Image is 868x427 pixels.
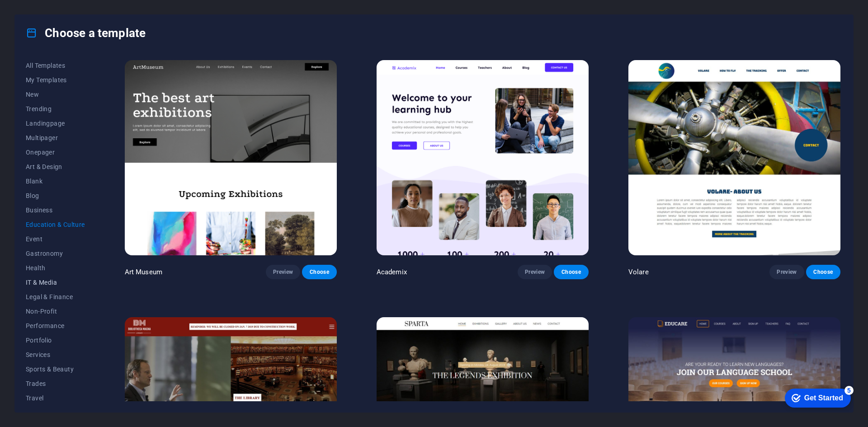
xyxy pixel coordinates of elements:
span: All Templates [26,62,85,69]
span: Trades [26,380,85,387]
span: My Templates [26,76,85,84]
button: New [26,87,85,102]
span: Multipager [26,134,85,141]
button: Choose [302,265,336,279]
button: Event [26,232,85,246]
span: Preview [273,268,293,276]
span: Legal & Finance [26,293,85,300]
button: Choose [806,265,840,279]
button: Travel [26,391,85,405]
span: Portfolio [26,337,85,344]
span: Non-Profit [26,308,85,315]
span: Trending [26,105,85,113]
span: Health [26,264,85,272]
button: Onepager [26,145,85,160]
span: Performance [26,322,85,329]
img: Volare [628,60,840,255]
button: Preview [266,265,300,279]
button: Business [26,203,85,217]
button: Landingpage [26,116,85,131]
span: Services [26,351,85,358]
span: Gastronomy [26,250,85,257]
button: Legal & Finance [26,290,85,304]
img: Art Museum [125,60,337,255]
button: Non-Profit [26,304,85,319]
button: Health [26,261,85,275]
button: Blank [26,174,85,188]
button: Sports & Beauty [26,362,85,376]
span: Preview [525,268,545,276]
button: Portfolio [26,333,85,347]
span: IT & Media [26,279,85,286]
button: My Templates [26,73,85,87]
img: Academix [377,60,589,255]
div: 5 [67,2,76,11]
button: Blog [26,188,85,203]
span: New [26,91,85,98]
button: Trending [26,102,85,116]
button: Gastronomy [26,246,85,261]
div: Get Started [27,10,66,18]
span: Choose [309,268,329,276]
span: Preview [777,268,797,276]
span: Event [26,235,85,243]
span: Education & Culture [26,221,85,228]
button: Multipager [26,131,85,145]
div: Get Started 5 items remaining, 0% complete [7,5,73,23]
button: Education & Culture [26,217,85,232]
button: Choose [554,265,588,279]
span: Sports & Beauty [26,366,85,373]
button: All Templates [26,58,85,73]
span: Art & Design [26,163,85,170]
button: Trades [26,376,85,391]
p: Art Museum [125,267,162,277]
button: IT & Media [26,275,85,290]
h4: Choose a template [26,26,146,40]
button: Preview [769,265,804,279]
span: Blog [26,192,85,199]
button: Performance [26,319,85,333]
span: Business [26,206,85,214]
button: Services [26,347,85,362]
p: Academix [377,267,407,277]
span: Choose [813,268,833,276]
span: Landingpage [26,120,85,127]
span: Blank [26,178,85,185]
span: Travel [26,394,85,402]
button: Art & Design [26,160,85,174]
button: Preview [518,265,552,279]
p: Volare [628,267,649,277]
span: Choose [561,268,581,276]
span: Onepager [26,149,85,156]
